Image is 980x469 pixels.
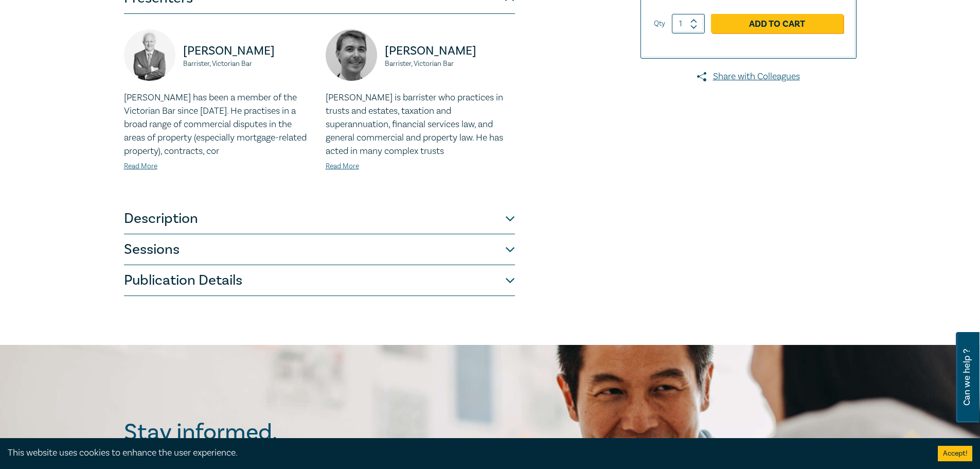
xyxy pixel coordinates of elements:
p: [PERSON_NAME] [183,43,313,59]
a: Read More [326,162,359,171]
small: Barrister, Victorian Bar [183,60,313,67]
button: Accept cookies [938,446,972,461]
input: 1 [672,14,705,33]
a: Read More [124,162,157,171]
div: This website uses cookies to enhance the user experience. [8,446,922,460]
img: https://s3.ap-southeast-2.amazonaws.com/leo-cussen-store-production-content/Contacts/Philip%20Ben... [326,29,377,81]
a: Add to Cart [711,14,843,33]
button: Sessions [124,234,515,265]
img: https://s3.ap-southeast-2.amazonaws.com/leo-cussen-store-production-content/Contacts/William%20St... [124,29,175,81]
a: Share with Colleagues [640,70,857,83]
span: Can we help ? [962,338,972,416]
p: [PERSON_NAME] has been a member of the Victorian Bar since [DATE]. He practises in a broad range ... [124,91,313,158]
label: Qty [654,18,665,29]
button: Description [124,203,515,234]
p: [PERSON_NAME] [385,43,515,59]
p: [PERSON_NAME] is barrister who practices in trusts and estates, taxation and superannuation, fina... [326,91,515,158]
small: Barrister, Victorian Bar [385,60,515,67]
h2: Stay informed. [124,419,367,446]
button: Publication Details [124,265,515,296]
